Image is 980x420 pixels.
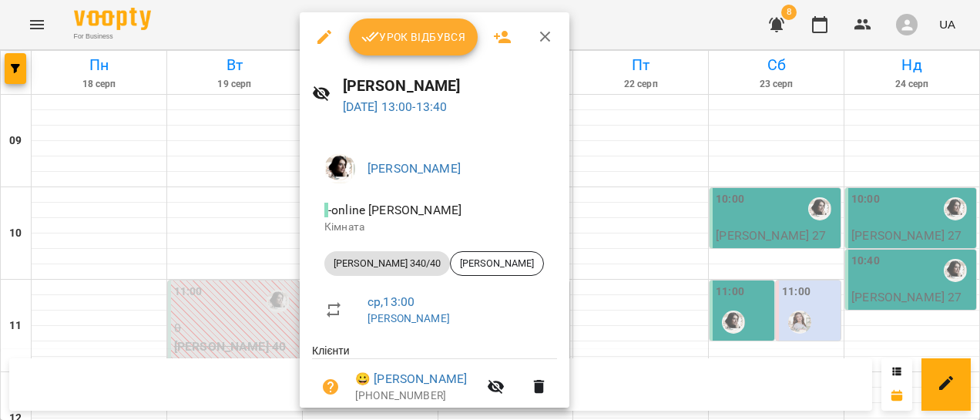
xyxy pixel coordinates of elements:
span: [PERSON_NAME] [451,257,543,270]
a: ср , 13:00 [367,294,414,309]
img: e7c1a1403b8f34425dc1a602655f0c4c.png [324,153,355,184]
a: [PERSON_NAME] [367,312,450,324]
p: [PHONE_NUMBER] [355,388,478,404]
div: [PERSON_NAME] [450,251,544,276]
span: [PERSON_NAME] 340/40 [324,257,450,270]
p: Кімната [324,220,545,235]
a: 😀 [PERSON_NAME] [355,370,467,388]
span: - online [PERSON_NAME] [324,203,465,217]
button: Урок відбувся [349,18,478,55]
a: [PERSON_NAME] [367,161,461,176]
span: Урок відбувся [361,28,466,46]
ul: Клієнти [312,343,557,420]
a: [DATE] 13:00-13:40 [343,99,448,114]
button: Візит ще не сплачено. Додати оплату? [312,368,349,405]
h6: [PERSON_NAME] [343,74,558,98]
